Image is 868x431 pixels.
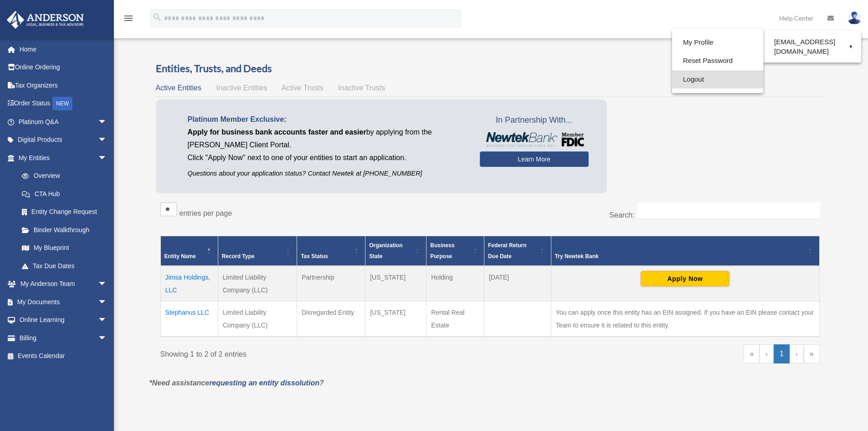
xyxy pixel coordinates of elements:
[222,253,255,260] span: Record Type
[98,113,116,131] span: arrow_drop_down
[480,151,589,167] a: Learn More
[484,236,551,266] th: Federal Return Due Date: Activate to sort
[13,185,116,203] a: CTA Hub
[156,62,824,76] h3: Entities, Trusts, and Deeds
[98,293,116,312] span: arrow_drop_down
[188,126,466,151] p: by applying from the [PERSON_NAME] Client Portal.
[98,149,116,167] span: arrow_drop_down
[763,33,861,60] a: [EMAIL_ADDRESS][DOMAIN_NAME]
[164,253,196,260] span: Entity Name
[156,84,201,92] span: Active Entities
[13,221,116,239] a: Binder Walkthrough
[6,94,121,113] a: Order StatusNEW
[6,311,121,329] a: Online Learningarrow_drop_down
[160,301,218,337] td: Stephanus LLC
[6,293,121,311] a: My Documentsarrow_drop_down
[218,301,297,337] td: Limited Liability Company (LLC)
[188,128,366,136] span: Apply for business bank accounts faster and easier
[149,379,324,387] em: *Need assistance ?
[160,236,218,266] th: Entity Name: Activate to invert sorting
[551,236,819,266] th: Try Newtek Bank : Activate to sort
[6,149,116,167] a: My Entitiesarrow_drop_down
[672,52,763,70] a: Reset Password
[774,344,790,363] a: 1
[6,40,121,58] a: Home
[188,168,466,179] p: Questions about your application status? Contact Newtek at [PHONE_NUMBER]
[430,242,454,260] span: Business Purpose
[4,11,87,29] img: Anderson Advisors Platinum Portal
[609,211,634,219] label: Search:
[6,131,121,149] a: Digital Productsarrow_drop_down
[790,344,804,363] a: Next
[426,236,484,266] th: Business Purpose: Activate to sort
[6,113,121,131] a: Platinum Q&Aarrow_drop_down
[123,13,134,24] i: menu
[160,266,218,301] td: Jimsa Holdings, LLC
[218,266,297,301] td: Limited Liability Company (LLC)
[13,239,116,257] a: My Blueprint
[52,97,72,110] div: NEW
[98,131,116,150] span: arrow_drop_down
[218,236,297,266] th: Record Type: Activate to sort
[672,33,763,52] a: My Profile
[98,329,116,348] span: arrow_drop_down
[760,344,774,363] a: Previous
[365,236,426,266] th: Organization State: Activate to sort
[847,11,861,25] img: User Pic
[672,70,763,89] a: Logout
[188,151,466,164] p: Click "Apply Now" next to one of your entities to start an application.
[13,203,116,221] a: Entity Change Request
[6,347,121,365] a: Events Calendar
[426,266,484,301] td: Holding
[152,12,162,22] i: search
[641,271,729,286] button: Apply Now
[6,76,121,94] a: Tax Organizers
[804,344,820,363] a: Last
[744,344,760,363] a: First
[426,301,484,337] td: Rental Real Estate
[160,344,483,361] div: Showing 1 to 2 of 2 entries
[6,329,121,347] a: Billingarrow_drop_down
[488,242,527,260] span: Federal Return Due Date
[123,16,134,24] a: menu
[98,275,116,294] span: arrow_drop_down
[338,84,385,92] span: Inactive Trusts
[209,379,319,387] a: requesting an entity dissolution
[365,266,426,301] td: [US_STATE]
[6,58,121,77] a: Online Ordering
[216,84,267,92] span: Inactive Entities
[484,266,551,301] td: [DATE]
[13,257,116,275] a: Tax Due Dates
[297,266,365,301] td: Partnership
[98,311,116,330] span: arrow_drop_down
[297,301,365,337] td: Disregarded Entity
[301,253,328,260] span: Tax Status
[13,167,112,185] a: Overview
[297,236,365,266] th: Tax Status: Activate to sort
[365,301,426,337] td: [US_STATE]
[480,113,589,128] span: In Partnership With...
[369,242,402,260] span: Organization State
[6,275,121,293] a: My Anderson Teamarrow_drop_down
[282,84,324,92] span: Active Trusts
[188,113,466,126] p: Platinum Member Exclusive:
[180,209,232,217] label: entries per page
[555,251,806,262] div: Try Newtek Bank
[551,301,819,337] td: You can apply once this entity has an EIN assigned. If you have an EIN please contact your Team t...
[484,132,584,147] img: NewtekBankLogoSM.png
